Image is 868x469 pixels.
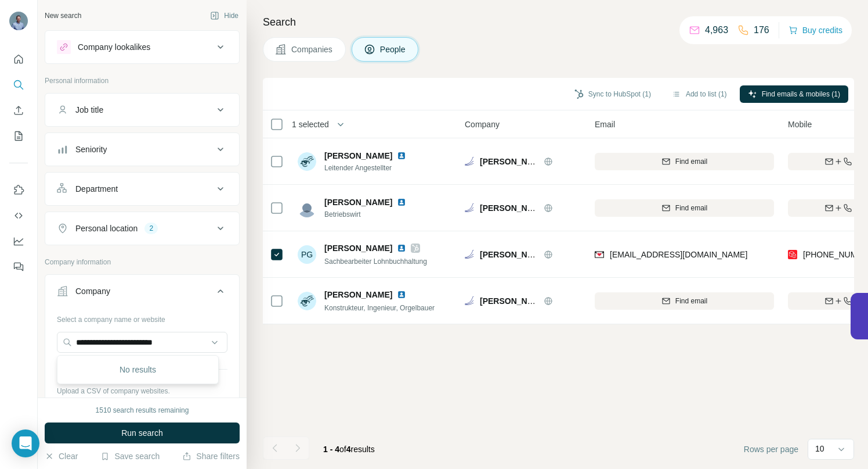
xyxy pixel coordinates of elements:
span: [PERSON_NAME] [324,242,392,254]
div: Select a company name or website [57,310,227,325]
span: [PERSON_NAME] [324,151,392,160]
img: Logo of Johannes Klais Orgelbau GmbH & Co. KG [465,203,474,212]
span: of [339,445,346,454]
p: Upload a CSV of company websites. [57,386,227,396]
button: Enrich CSV [9,100,28,121]
img: Avatar [9,12,28,30]
div: Seniority [75,144,107,155]
span: [PERSON_NAME] [324,289,392,300]
button: Run search [45,423,240,443]
h4: Search [263,14,854,30]
button: Use Surfe API [9,205,28,226]
img: Avatar [298,152,316,171]
p: 10 [815,443,824,454]
p: Personal information [45,76,240,86]
div: Company [75,285,110,297]
button: Dashboard [9,231,28,252]
p: 176 [754,23,769,37]
img: provider findymail logo [595,249,604,260]
span: Run search [121,427,163,439]
span: [PERSON_NAME] Orgelbau GmbH & Co. KG [480,203,650,213]
div: 1510 search results remaining [96,405,189,416]
div: PG [298,245,316,264]
span: Leitender Angestellter [324,163,420,173]
img: LinkedIn logo [397,244,406,253]
div: Personal location [75,223,138,234]
p: Your list is private and won't be saved or shared. [57,396,227,407]
button: Department [45,175,239,203]
button: Find email [595,153,774,170]
img: Logo of Johannes Klais Orgelbau GmbH & Co. KG [465,296,474,305]
span: [EMAIL_ADDRESS][DOMAIN_NAME] [610,250,747,259]
img: LinkedIn logo [397,290,406,299]
span: Companies [291,44,334,55]
p: 4,963 [705,23,728,37]
span: Sachbearbeiter Lohnbuchhaltung [324,257,427,266]
div: Company lookalikes [78,41,150,53]
span: Email [595,119,615,130]
button: Company lookalikes [45,33,239,61]
button: Job title [45,96,239,124]
span: [PERSON_NAME] Orgelbau GmbH & Co. KG [480,250,650,259]
button: Share filters [182,450,240,462]
img: Logo of Johannes Klais Orgelbau GmbH & Co. KG [465,157,474,166]
div: Job title [75,104,103,116]
button: Feedback [9,256,28,277]
button: Save search [100,450,160,462]
p: Company information [45,257,240,267]
span: 1 - 4 [323,445,339,454]
button: Sync to HubSpot (1) [566,85,659,103]
button: Search [9,74,28,95]
div: Open Intercom Messenger [12,429,39,457]
button: Find email [595,199,774,217]
span: 1 selected [292,119,329,130]
button: Use Surfe on LinkedIn [9,180,28,201]
span: [PERSON_NAME] Orgelbau GmbH & Co. KG [480,157,650,166]
button: Clear [45,450,78,462]
button: Buy credits [789,22,842,38]
span: Konstrukteur, Ingenieur, Orgelbauer [324,304,435,312]
span: Mobile [788,119,812,130]
img: Avatar [298,199,316,217]
span: results [323,445,375,454]
span: Company [465,119,500,130]
div: 2 [144,223,158,234]
span: Find email [675,203,707,213]
button: Personal location2 [45,214,239,242]
button: Quick start [9,49,28,70]
img: Logo of Johannes Klais Orgelbau GmbH & Co. KG [465,250,474,259]
img: Avatar [298,292,316,310]
button: Hide [202,7,247,24]
img: LinkedIn logo [397,151,406,160]
span: [PERSON_NAME] Orgelbau GmbH & Co. KG [480,296,650,306]
span: Betriebswirt [324,209,420,220]
button: My lists [9,126,28,146]
span: Find email [675,156,707,167]
img: provider prospeo logo [788,249,797,260]
span: Rows per page [744,443,798,455]
div: Department [75,183,118,195]
span: People [380,44,407,55]
button: Find email [595,292,774,310]
button: Company [45,277,239,310]
button: Seniority [45,135,239,163]
span: [PERSON_NAME] [324,196,392,208]
button: Find emails & mobiles (1) [740,85,848,103]
div: New search [45,10,81,21]
img: LinkedIn logo [397,198,406,207]
button: Add to list (1) [664,85,735,103]
span: Find email [675,296,707,306]
span: 4 [346,445,351,454]
div: No results [60,358,216,381]
span: Find emails & mobiles (1) [762,89,840,99]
